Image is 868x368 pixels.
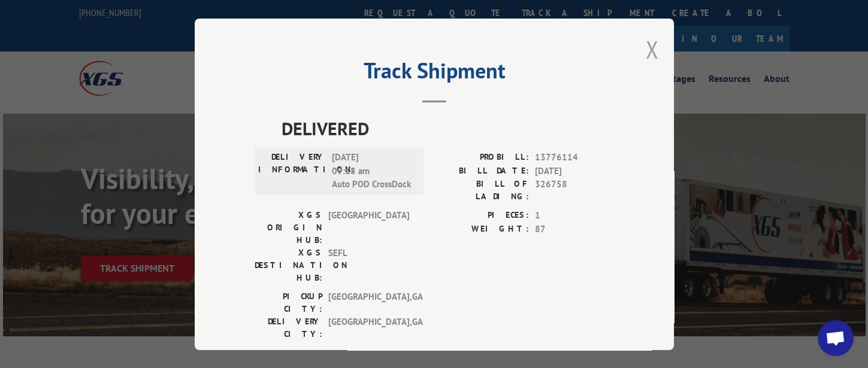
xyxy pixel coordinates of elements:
[255,247,322,284] label: XGS DESTINATION HUB:
[282,115,614,142] span: DELIVERED
[258,151,326,191] label: DELIVERY INFORMATION:
[434,178,529,203] label: BILL OF LADING:
[434,164,529,178] label: BILL DATE:
[255,315,322,340] label: DELIVERY CITY:
[328,290,409,315] span: [GEOGRAPHIC_DATA] , GA
[535,178,614,203] span: 326758
[646,34,659,65] button: Close modal
[255,209,322,247] label: XGS ORIGIN HUB:
[818,320,854,356] div: Open chat
[535,151,614,165] span: 13776114
[328,209,409,247] span: [GEOGRAPHIC_DATA]
[255,290,322,315] label: PICKUP CITY:
[535,209,614,223] span: 1
[255,62,614,85] h2: Track Shipment
[434,151,529,165] label: PROBILL:
[332,151,413,191] span: [DATE] 09:18 am Auto POD CrossDock
[328,247,409,284] span: SEFL
[434,209,529,223] label: PIECES:
[535,164,614,178] span: [DATE]
[535,222,614,236] span: 87
[328,315,409,340] span: [GEOGRAPHIC_DATA] , GA
[434,222,529,236] label: WEIGHT:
